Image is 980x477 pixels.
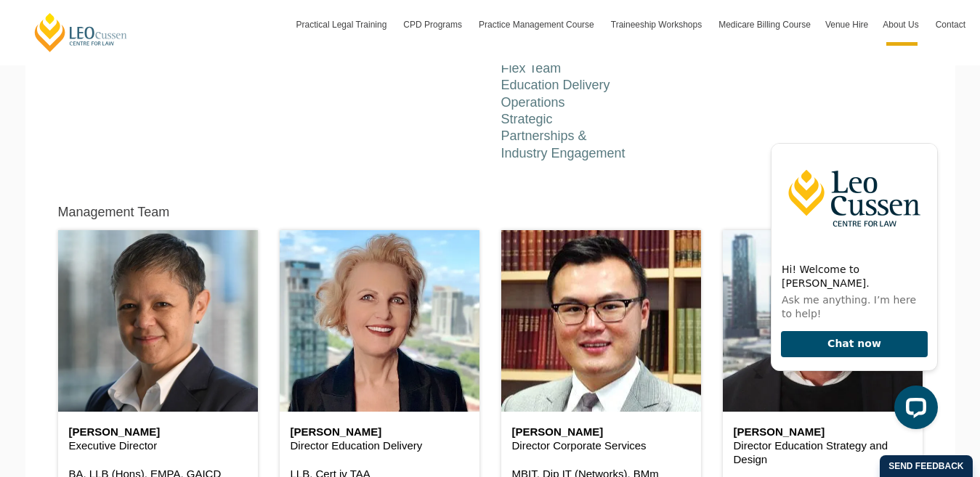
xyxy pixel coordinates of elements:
p: Director Education Strategy and Design [734,439,912,467]
h6: [PERSON_NAME] [734,426,912,439]
a: Contact [928,4,973,46]
a: [PERSON_NAME] Centre for Law [33,12,129,53]
a: Education Delivery Operations [501,78,610,109]
a: CPD Programs [396,4,471,46]
p: Executive Director [69,439,247,453]
a: About Us [875,4,928,46]
a: Medicare Billing Course [711,4,818,46]
h5: Management Team [58,205,170,220]
p: Director Education Delivery [291,439,469,453]
a: Strategic Partnerships & Industry Engagement [501,112,625,160]
h6: [PERSON_NAME] [512,426,690,439]
h6: [PERSON_NAME] [69,426,247,439]
p: Director Corporate Services [512,439,690,453]
a: Venue Hire [818,4,875,46]
h6: [PERSON_NAME] [291,426,469,439]
iframe: LiveChat chat widget [759,131,944,441]
a: Practice Management Course [471,4,604,46]
a: Practical Legal Training [289,4,397,46]
a: Flex Team [501,61,562,76]
a: Traineeship Workshops [604,4,711,46]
